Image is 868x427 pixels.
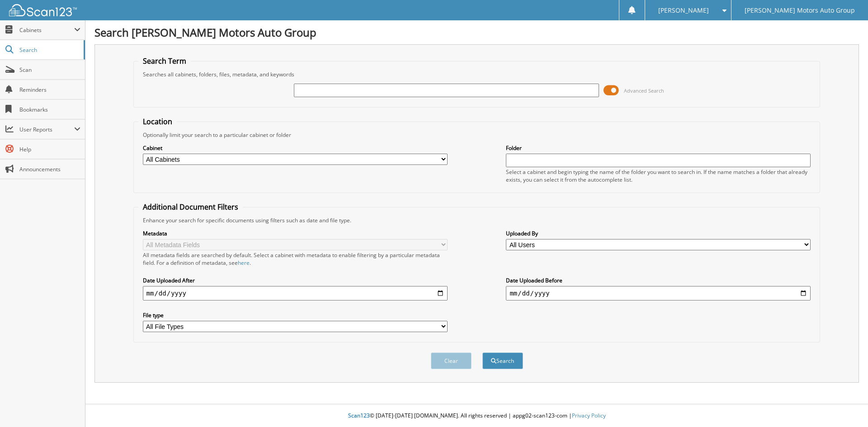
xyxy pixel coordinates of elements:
[85,405,868,427] div: © [DATE]-[DATE] [DOMAIN_NAME]. All rights reserved | appg02-scan123-com |
[658,8,709,13] span: [PERSON_NAME]
[138,216,816,224] div: Enhance your search for specific documents using filters such as date and file type.
[143,286,448,300] input: start
[19,26,74,34] span: Cabinets
[506,277,811,284] label: Date Uploaded Before
[143,144,448,152] label: Cabinet
[138,202,243,212] legend: Additional Document Filters
[143,230,448,237] label: Metadata
[9,4,77,16] img: scan123-logo-white.svg
[506,286,811,300] input: end
[19,126,74,133] span: User Reports
[143,277,448,284] label: Date Uploaded After
[572,412,606,419] a: Privacy Policy
[143,311,448,319] label: File type
[348,412,370,419] span: Scan123
[482,352,523,369] button: Search
[624,87,664,94] span: Advanced Search
[19,145,80,153] span: Help
[138,56,191,66] legend: Search Term
[143,251,448,267] div: All metadata fields are searched by default. Select a cabinet with metadata to enable filtering b...
[138,131,816,139] div: Optionally limit your search to a particular cabinet or folder
[94,25,859,40] h1: Search [PERSON_NAME] Motors Auto Group
[19,86,80,94] span: Reminders
[431,352,472,369] button: Clear
[19,66,80,74] span: Scan
[745,8,855,13] span: [PERSON_NAME] Motors Auto Group
[138,70,816,78] div: Searches all cabinets, folders, files, metadata, and keywords
[138,117,177,127] legend: Location
[506,144,811,152] label: Folder
[238,259,250,267] a: here
[506,230,811,237] label: Uploaded By
[823,384,868,427] iframe: Chat Widget
[19,106,80,113] span: Bookmarks
[506,168,811,183] div: Select a cabinet and begin typing the name of the folder you want to search in. If the name match...
[19,165,80,173] span: Announcements
[19,46,79,54] span: Search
